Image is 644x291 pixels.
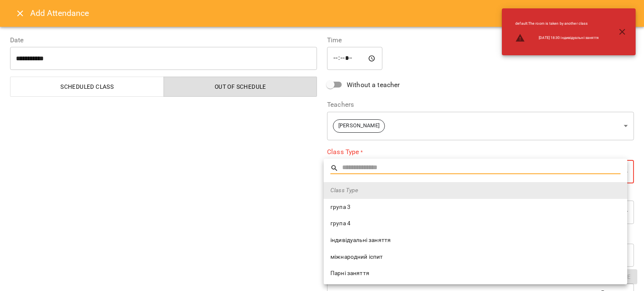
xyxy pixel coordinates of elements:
span: індивідуальні заняття [330,236,621,245]
span: Class Type [330,186,621,195]
span: міжнародний іспит [330,253,621,261]
li: default : The room is taken by another class [509,18,605,30]
span: Парні заняття [330,269,621,278]
span: група 3 [330,203,621,211]
li: [DATE] 18:30 індивідуальні заняття [509,30,605,46]
span: група 4 [330,219,621,228]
